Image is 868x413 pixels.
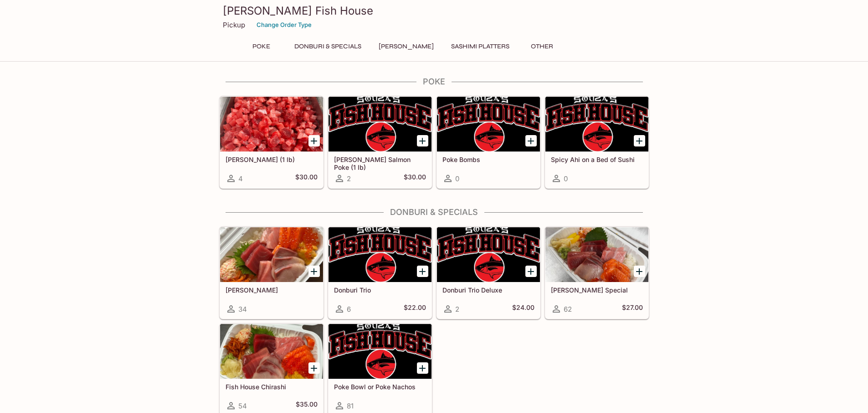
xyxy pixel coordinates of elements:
div: Donburi Trio Deluxe [437,227,540,282]
h5: [PERSON_NAME] Salmon Poke (1 lb) [334,156,426,171]
div: Poke Bombs [437,97,540,152]
button: Add Poke Bombs [525,135,537,146]
div: Souza Special [545,227,648,282]
h4: Donburi & Specials [219,207,649,217]
h5: Poke Bombs [442,156,534,163]
a: [PERSON_NAME] Salmon Poke (1 lb)2$30.00 [328,96,432,188]
h5: $30.00 [404,173,426,184]
h3: [PERSON_NAME] Fish House [223,4,646,18]
span: 62 [564,305,572,314]
span: 0 [455,174,459,183]
button: Add Donburi Trio [417,266,428,277]
h5: $27.00 [622,303,643,314]
button: Add Ora King Salmon Poke (1 lb) [417,135,428,146]
p: Pickup [223,21,245,29]
a: Poke Bombs0 [437,96,540,188]
div: Ahi Poke (1 lb) [220,97,323,152]
h5: $35.00 [296,400,318,411]
button: Add Spicy Ahi on a Bed of Sushi [634,135,645,146]
a: Donburi Trio Deluxe2$24.00 [437,227,540,319]
a: Donburi Trio6$22.00 [328,227,432,319]
span: 6 [347,305,351,314]
button: Other [522,40,563,53]
div: Poke Bowl or Poke Nachos [329,324,431,379]
span: 2 [347,174,351,183]
button: Add Ahi Poke (1 lb) [308,135,320,146]
h5: $24.00 [512,303,534,314]
h5: [PERSON_NAME] [226,286,318,294]
span: 4 [238,174,243,183]
button: Sashimi Platters [446,40,514,53]
button: Add Fish House Chirashi [308,362,320,374]
h5: Spicy Ahi on a Bed of Sushi [551,156,643,163]
span: 54 [238,402,247,410]
h4: Poke [219,77,649,87]
h5: Fish House Chirashi [226,383,318,391]
div: Sashimi Donburis [220,227,323,282]
h5: Donburi Trio Deluxe [442,286,534,294]
h5: Donburi Trio [334,286,426,294]
div: Spicy Ahi on a Bed of Sushi [545,97,648,152]
span: 81 [347,402,354,410]
div: Fish House Chirashi [220,324,323,379]
h5: [PERSON_NAME] Special [551,286,643,294]
button: Add Souza Special [634,266,645,277]
a: [PERSON_NAME] (1 lb)4$30.00 [220,96,324,188]
a: [PERSON_NAME]34 [220,227,324,319]
div: Ora King Salmon Poke (1 lb) [329,97,431,152]
h5: $30.00 [295,173,318,184]
span: 2 [455,305,459,314]
h5: $22.00 [404,303,426,314]
button: Add Poke Bowl or Poke Nachos [417,362,428,374]
a: [PERSON_NAME] Special62$27.00 [545,227,649,319]
div: Donburi Trio [329,227,431,282]
a: Spicy Ahi on a Bed of Sushi0 [545,96,649,188]
h5: [PERSON_NAME] (1 lb) [226,156,318,163]
button: [PERSON_NAME] [374,40,439,53]
button: Poke [241,40,282,53]
button: Donburi & Specials [289,40,366,53]
h5: Poke Bowl or Poke Nachos [334,383,426,391]
button: Add Donburi Trio Deluxe [525,266,537,277]
span: 0 [564,174,568,183]
button: Change Order Type [252,18,316,32]
span: 34 [238,305,247,314]
button: Add Sashimi Donburis [308,266,320,277]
